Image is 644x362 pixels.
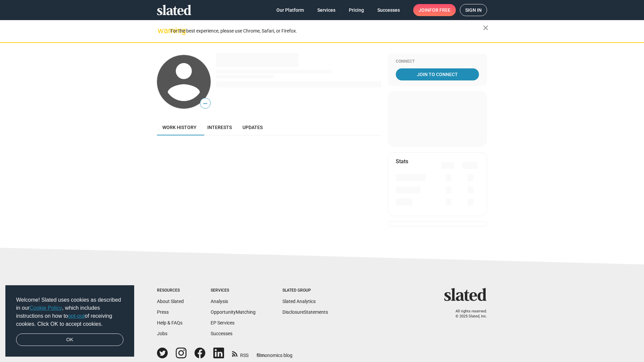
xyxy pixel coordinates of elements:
[243,125,263,130] span: Updates
[282,309,328,315] a: DisclosureStatements
[237,119,268,135] a: Updates
[157,119,202,135] a: Work history
[396,59,479,64] div: Connect
[16,334,123,346] a: dismiss cookie message
[482,24,490,32] mat-icon: close
[207,125,232,130] span: Interests
[68,313,85,319] a: opt-out
[282,288,328,293] div: Slated Group
[202,119,237,135] a: Interests
[429,4,450,16] span: for free
[162,125,197,130] span: Work history
[317,4,335,16] span: Services
[5,285,134,357] div: cookieconsent
[377,4,400,16] span: Successes
[419,4,450,16] span: Join
[30,305,62,311] a: Cookie Policy
[271,4,309,16] a: Our Platform
[312,4,341,16] a: Services
[349,4,364,16] span: Pricing
[157,331,167,336] a: Jobs
[211,331,232,336] a: Successes
[211,309,256,315] a: OpportunityMatching
[157,320,182,325] a: Help & FAQs
[343,4,369,16] a: Pricing
[465,4,482,16] span: Sign in
[396,158,408,165] mat-card-title: Stats
[158,26,166,35] mat-icon: warning
[276,4,304,16] span: Our Platform
[257,347,292,359] a: filmonomics blog
[396,68,479,80] a: Join To Connect
[211,288,256,293] div: Services
[282,299,316,304] a: Slated Analytics
[211,299,228,304] a: Analysis
[157,299,184,304] a: About Slated
[257,353,265,358] span: film
[460,4,487,16] a: Sign in
[157,309,169,315] a: Press
[157,288,184,293] div: Resources
[232,348,249,359] a: RSS
[448,309,487,319] p: All rights reserved. © 2025 Slated, Inc.
[200,99,210,108] span: —
[397,68,478,80] span: Join To Connect
[170,26,483,36] div: For the best experience, please use Chrome, Safari, or Firefox.
[211,320,234,325] a: EP Services
[16,296,123,328] span: Welcome! Slated uses cookies as described in our , which includes instructions on how to of recei...
[372,4,405,16] a: Successes
[413,4,456,16] a: Joinfor free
